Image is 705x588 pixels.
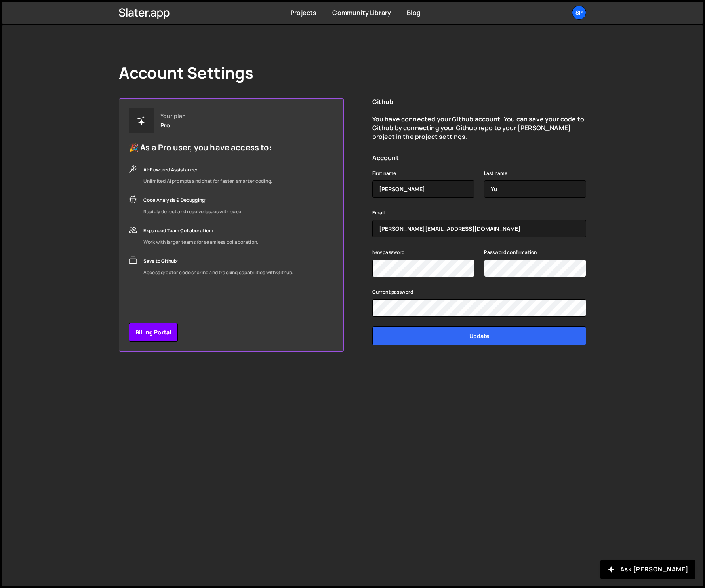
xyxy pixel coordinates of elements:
[129,323,178,342] a: Billing Portal
[372,169,396,177] label: First name
[143,268,293,277] div: Access greater code sharing and tracking capabilities with Github.
[600,560,695,579] button: Ask [PERSON_NAME]
[372,248,405,256] label: New password
[572,6,586,20] a: Sp
[372,98,586,106] h2: Github
[143,207,242,216] div: Rapidly detect and resolve issues with ease.
[484,169,507,177] label: Last name
[372,326,586,345] input: Update
[129,143,293,152] h5: 🎉 As a Pro user, you have access to:
[143,165,272,175] div: AI-Powered Assistance:
[143,256,293,266] div: Save to Github:
[143,237,258,247] div: Work with larger teams for seamless collaboration.
[407,8,421,17] a: Blog
[372,115,586,141] p: You have connected your Github account. You can save your code to Github by connecting your Githu...
[290,8,316,17] a: Projects
[143,226,258,235] div: Expanded Team Collaboration:
[372,209,385,217] label: Email
[160,113,186,119] div: Your plan
[372,154,586,162] h2: Account
[143,195,242,205] div: Code Analysis & Debugging:
[143,176,272,186] div: Unlimited AI prompts and chat for faster, smarter coding.
[372,288,413,296] label: Current password
[484,248,537,256] label: Password confirmation
[160,122,170,129] div: Pro
[332,8,391,17] a: Community Library
[119,63,254,82] h1: Account Settings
